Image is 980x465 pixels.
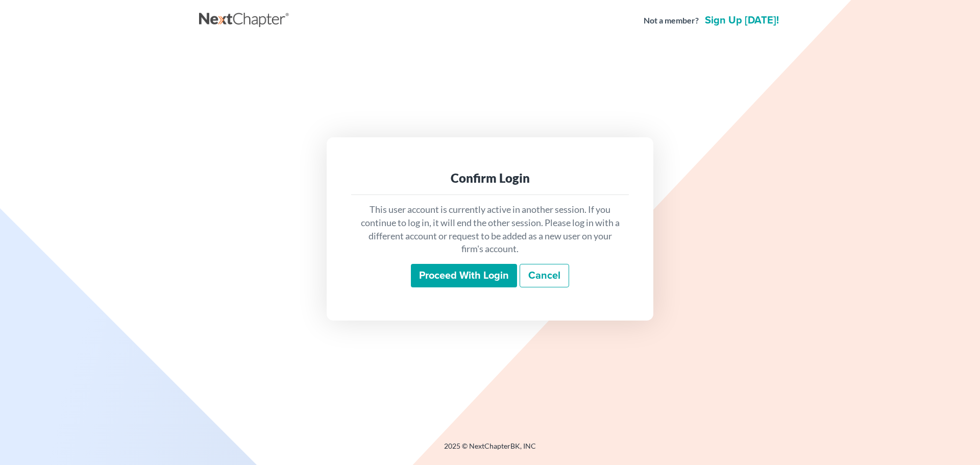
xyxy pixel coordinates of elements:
[411,264,517,287] input: Proceed with login
[703,15,781,26] a: Sign up [DATE]!
[359,203,621,256] p: This user account is currently active in another session. If you continue to log in, it will end ...
[359,170,621,186] div: Confirm Login
[199,441,781,459] div: 2025 © NextChapterBK, INC
[644,15,699,27] strong: Not a member?
[520,264,569,287] a: Cancel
